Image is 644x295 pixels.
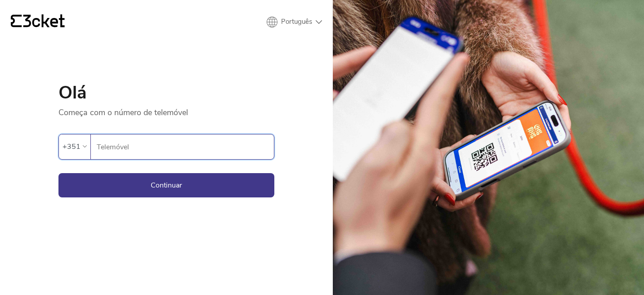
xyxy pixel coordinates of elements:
g: {' '} [11,15,22,27]
h1: Olá [58,84,274,102]
input: Telemóvel [96,134,274,159]
label: Telemóvel [91,134,274,160]
div: +351 [63,140,80,153]
p: Começa com o número de telemóvel [58,102,274,118]
a: {' '} [11,14,65,30]
button: Continuar [58,173,274,197]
